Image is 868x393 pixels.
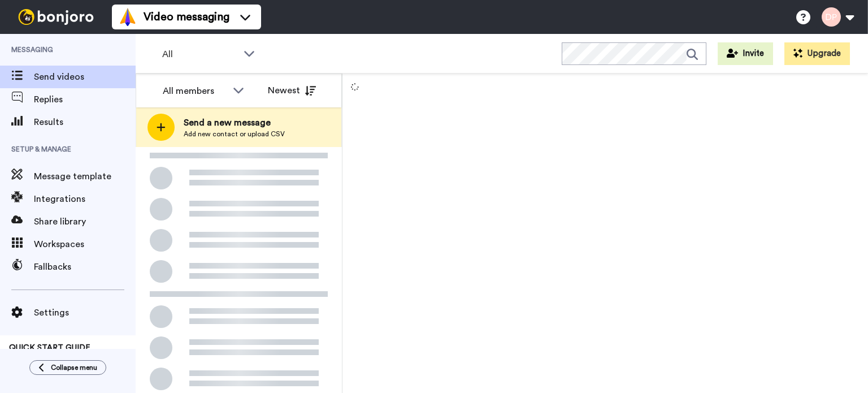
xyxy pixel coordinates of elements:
button: Collapse menu [29,360,106,375]
span: Share library [34,215,136,228]
button: Invite [718,42,773,65]
span: Message template [34,170,136,183]
span: Integrations [34,192,136,206]
span: QUICK START GUIDE [9,344,90,352]
span: Workspaces [34,237,136,251]
span: Video messaging [144,9,229,25]
button: Newest [259,79,324,102]
div: All members [163,84,227,98]
span: Results [34,115,136,129]
span: Send videos [34,70,136,84]
img: vm-color.svg [119,8,137,26]
span: Send a new message [184,116,285,129]
span: Add new contact or upload CSV [184,129,285,139]
span: All [162,47,238,61]
span: Fallbacks [34,260,136,274]
button: Upgrade [784,42,850,65]
img: bj-logo-header-white.svg [14,9,98,25]
span: Replies [34,93,136,106]
span: Collapse menu [51,363,97,372]
span: Settings [34,306,136,319]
